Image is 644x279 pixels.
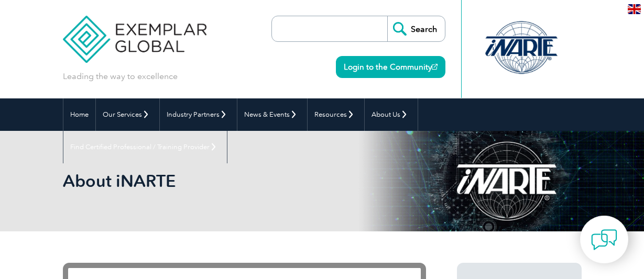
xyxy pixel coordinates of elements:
a: Our Services [96,98,159,131]
img: open_square.png [432,64,438,70]
a: Login to the Community [336,56,445,78]
a: Find Certified Professional / Training Provider [63,131,227,163]
h2: About iNARTE [63,173,426,189]
input: Search [387,16,445,41]
img: en [628,4,641,14]
a: About Us [365,98,418,131]
a: Resources [308,98,364,131]
a: News & Events [237,98,307,131]
a: Home [63,98,95,131]
a: Industry Partners [160,98,237,131]
p: Leading the way to excellence [63,71,178,82]
img: contact-chat.png [591,227,617,253]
